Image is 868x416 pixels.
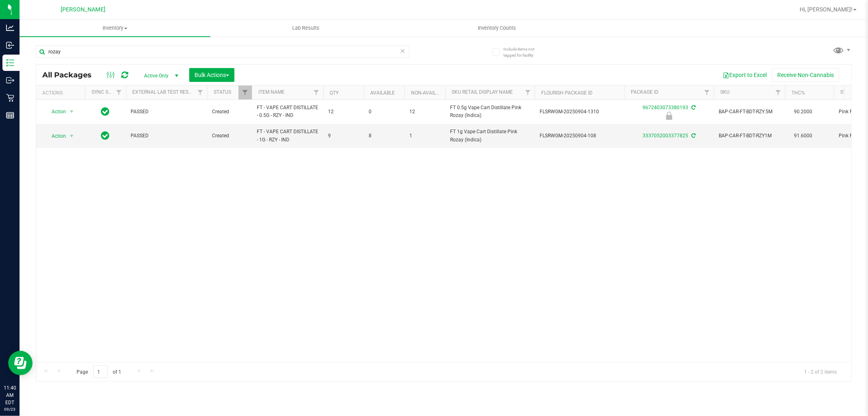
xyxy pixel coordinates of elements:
a: 9672403073380193 [643,105,688,110]
span: FT 1g Vape Cart Distillate Pink Rozay (Indica) [450,128,530,143]
input: Search Package ID, Item Name, SKU, Lot or Part Number... [36,46,409,58]
span: Page of 1 [70,365,128,378]
button: Bulk Actions [189,68,234,82]
a: Available [370,90,395,96]
span: Sync from Compliance System [690,133,695,139]
span: In Sync [101,130,110,141]
span: select [67,106,77,117]
span: FLSRWGM-20250904-1310 [540,108,619,116]
a: Filter [310,86,323,99]
a: Lab Results [210,20,401,37]
span: Inventory Counts [467,24,527,32]
button: Receive Non-Cannabis [772,68,839,82]
span: [PERSON_NAME] [61,6,105,13]
inline-svg: Inbound [6,41,14,49]
inline-svg: Reports [6,111,14,119]
inline-svg: Inventory [6,59,14,67]
span: Hi, [PERSON_NAME]! [800,6,853,13]
a: External Lab Test Result [132,89,196,95]
span: 8 [369,132,400,140]
span: PASSED [131,108,202,116]
a: Package ID [631,89,658,95]
button: Export to Excel [717,68,772,82]
a: Filter [112,86,126,99]
a: Filter [521,86,535,99]
a: SKU [720,89,730,95]
inline-svg: Analytics [6,24,14,32]
a: Inventory Counts [401,20,592,37]
inline-svg: Outbound [6,76,14,84]
span: In Sync [101,106,110,117]
span: All Packages [42,70,100,79]
span: 12 [328,108,359,116]
a: THC% [791,90,805,96]
a: Sku Retail Display Name [452,89,513,95]
span: BAP-CAR-FT-BDT-RZY.5M [719,108,780,116]
span: Bulk Actions [195,72,229,78]
span: 1 - 2 of 2 items [798,365,843,378]
iframe: Resource center [8,351,33,375]
a: Non-Available [411,90,447,96]
input: 1 [93,365,108,378]
a: Filter [194,86,207,99]
span: FT - VAPE CART DISTILLATE - 1G - RZY - IND [257,128,318,143]
a: Status [214,89,231,95]
span: Action [44,130,66,142]
span: Include items not tagged for facility [503,46,544,58]
span: 0 [369,108,400,116]
div: Actions [42,90,82,96]
span: Inventory [20,24,210,32]
span: FLSRWGM-20250904-108 [540,132,619,140]
span: BAP-CAR-FT-BDT-RZY1M [719,132,780,140]
p: 09/23 [4,406,16,412]
span: select [67,130,77,142]
span: Action [44,106,66,117]
a: Sync Status [92,89,123,95]
span: Created [212,108,247,116]
div: Quarantine [623,112,715,120]
span: Clear [400,46,406,56]
span: Created [212,132,247,140]
a: Filter [238,86,252,99]
span: Sync from Compliance System [690,105,695,110]
a: 3337052003377825 [643,133,688,139]
span: 12 [409,108,440,116]
p: 11:40 AM EDT [4,384,16,406]
span: 90.2000 [790,106,816,118]
a: Filter [700,86,714,99]
span: 9 [328,132,359,140]
a: Qty [330,90,339,96]
span: 1 [409,132,440,140]
a: Strain [840,89,857,95]
a: Filter [772,86,785,99]
a: Inventory [20,20,210,37]
span: Lab Results [281,24,330,32]
inline-svg: Retail [6,94,14,102]
span: FT 0.5g Vape Cart Distillate Pink Rozay (Indica) [450,104,530,119]
span: PASSED [131,132,202,140]
span: 91.6000 [790,130,816,142]
span: FT - VAPE CART DISTILLATE - 0.5G - RZY - IND [257,104,318,119]
a: Item Name [258,89,284,95]
a: Flourish Package ID [541,90,593,96]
